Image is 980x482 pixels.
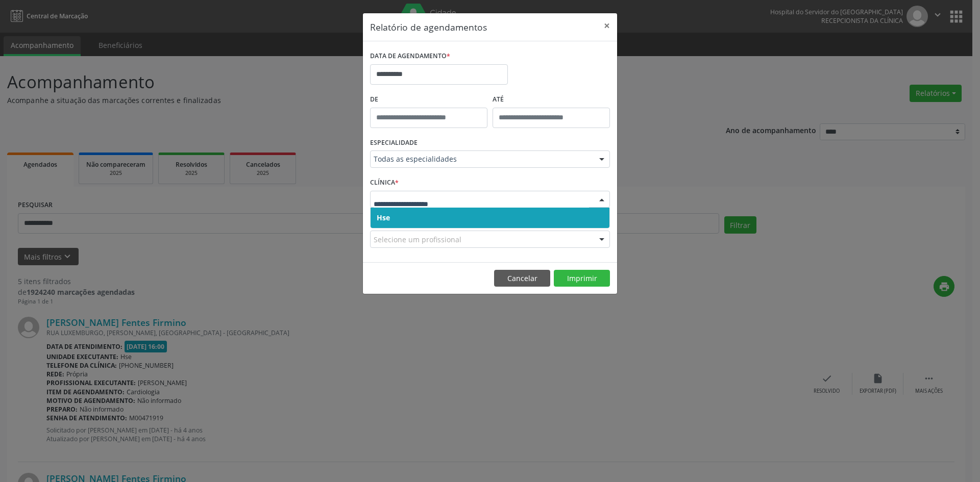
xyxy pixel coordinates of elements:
[370,135,418,151] label: ESPECIALIDADE
[374,234,461,245] span: Selecione um profissional
[370,92,487,108] label: De
[370,175,399,191] label: CLÍNICA
[370,48,450,64] label: DATA DE AGENDAMENTO
[370,20,487,34] h5: Relatório de agendamentos
[377,213,390,222] span: Hse
[494,270,550,287] button: Cancelar
[597,13,617,38] button: Close
[374,154,589,164] span: Todas as especialidades
[493,92,610,108] label: ATÉ
[554,270,610,287] button: Imprimir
